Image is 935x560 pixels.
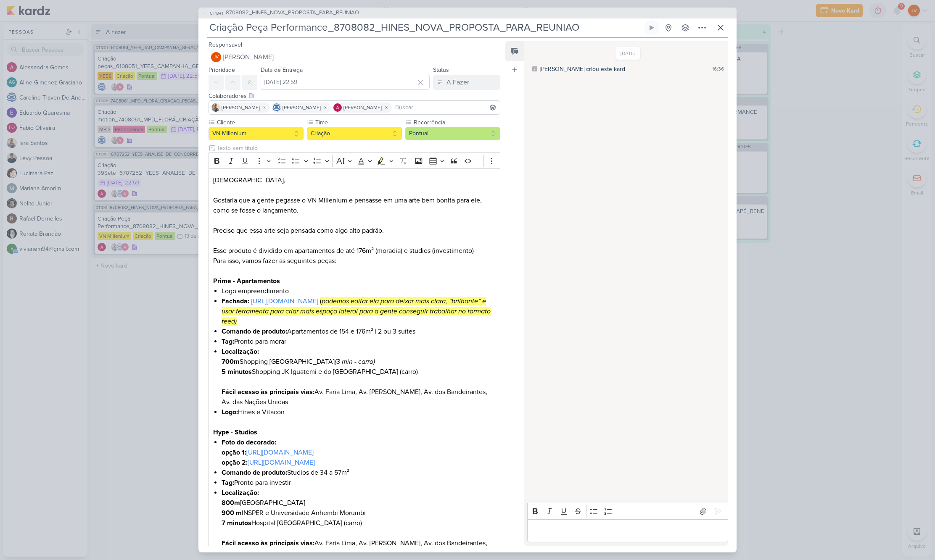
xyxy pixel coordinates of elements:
strong: Fácil acesso às principais vias: [222,539,314,547]
strong: opção 1: [222,448,246,457]
li: Apartamentos de 154 e 176m² | 2 ou 3 suítes [222,326,496,337]
input: Buscar [394,103,498,113]
img: Iara Santos [211,103,220,112]
strong: 900 m [222,509,242,517]
strong: Tag: [222,337,234,346]
p: Para isso, vamos fazer as seguintes peças: [213,256,496,266]
strong: Localização: [222,347,259,356]
p: Gostaria que a gente pegasse o VN Millenium e pensasse em uma arte bem bonita para ele, como se f... [213,195,496,216]
img: Alessandra Gomes [333,103,342,112]
div: Editor toolbar [209,152,500,169]
span: [PERSON_NAME] [222,104,260,111]
div: A Fazer [446,77,469,87]
div: Ligar relógio [648,24,655,31]
span: Av. Faria Lima, Av. [PERSON_NAME], Av. dos Bandeirantes, Av. das Nações Unidas [222,539,487,557]
span: Shopping [GEOGRAPHIC_DATA] [222,358,375,366]
mark: podemos editar ela para deixar mais clara, “brilhante” e usar ferramenta para criar mais espaço l... [222,297,491,326]
p: [DEMOGRAPHIC_DATA], [213,175,496,185]
button: VN Millenium [209,127,304,140]
li: Hines e Vitacon [222,407,496,417]
strong: Comando de produto: [222,327,287,336]
a: [URL][DOMAIN_NAME] [248,458,315,467]
button: JV [PERSON_NAME] [209,50,500,65]
div: 16:36 [712,65,724,73]
strong: Fachada: [222,297,249,305]
strong: Logo: [222,408,238,416]
label: Prioridade [209,66,235,74]
div: [PERSON_NAME] criou este kard [540,65,625,74]
strong: 5 minutos [222,368,252,376]
li: Studios de 34 a 57m² [222,468,496,478]
label: Data de Entrega [261,66,303,74]
p: Esse produto é dividido em apartamentos de até 176m² (moradia) e studios (investimento) [213,246,496,256]
i: (3 min - carro) [335,358,375,366]
button: Pontual [405,127,500,140]
strong: 800m [222,499,240,507]
div: Joney Viana [211,52,221,62]
strong: Fácil acesso às principais vias: [222,388,314,396]
span: Shopping JK Iguatemi e do [GEOGRAPHIC_DATA] (carro) [222,368,418,376]
a: [URL][DOMAIN_NAME] [246,448,314,457]
strong: Prime - Apartamentos [213,277,280,285]
span: [PERSON_NAME] [223,52,274,62]
input: Select a date [261,75,430,90]
mark: ( [320,297,322,305]
span: Av. Faria Lima, Av. [PERSON_NAME], Av. dos Bandeirantes, Av. das Nações Unidas [222,388,487,406]
label: Status [433,66,449,74]
label: Cliente [216,118,304,127]
li: Pronto para morar [222,337,496,347]
strong: Hype - Studios [213,428,257,436]
input: Kard Sem Título [207,20,642,35]
input: Texto sem título [215,144,500,152]
strong: Foto do decorado: [222,438,276,447]
div: Editor editing area: main [527,519,728,542]
li: Logo empreendimento [222,286,496,296]
a: [URL][DOMAIN_NAME] [251,297,318,305]
li: Pronto para investir [222,478,496,488]
div: Editor toolbar [527,503,728,519]
p: Preciso que essa arte seja pensada como algo alto padrão. [213,226,496,236]
label: Responsável [209,41,242,48]
strong: Localização: [222,489,259,497]
span: Hospital [GEOGRAPHIC_DATA] (carro) [222,519,362,527]
span: [GEOGRAPHIC_DATA] [222,499,305,507]
strong: Comando de produto: [222,468,287,477]
button: A Fazer [433,75,500,90]
div: Colaboradores [209,92,500,100]
strong: Tag: [222,478,234,487]
strong: opção 2: [222,458,248,467]
strong: 7 minutos [222,519,251,527]
label: Time [314,118,402,127]
span: INSPER e Universidade Anhembi Morumbi [222,509,366,517]
span: [PERSON_NAME] [283,104,321,111]
img: Caroline Traven De Andrade [272,103,281,112]
p: JV [214,55,219,60]
span: [PERSON_NAME] [343,104,382,111]
label: Recorrência [413,118,500,127]
strong: 700m [222,358,240,366]
button: Criação [307,127,402,140]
